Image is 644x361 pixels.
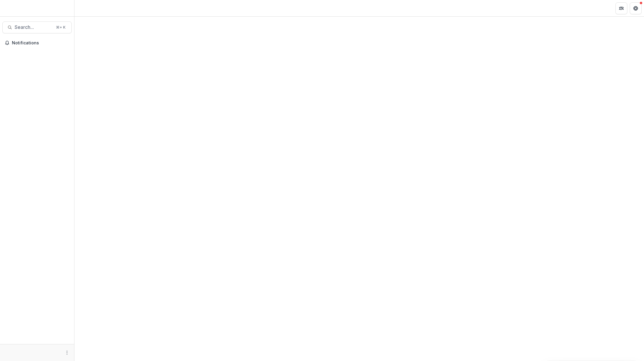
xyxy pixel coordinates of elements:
button: Search... [2,21,72,33]
nav: breadcrumb [77,4,102,13]
span: Notifications [12,41,69,46]
button: More [63,349,71,356]
button: Notifications [2,38,72,48]
span: Search... [15,24,52,30]
button: Partners [615,2,627,14]
button: Get Help [630,2,642,14]
div: ⌘ + K [55,24,67,31]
